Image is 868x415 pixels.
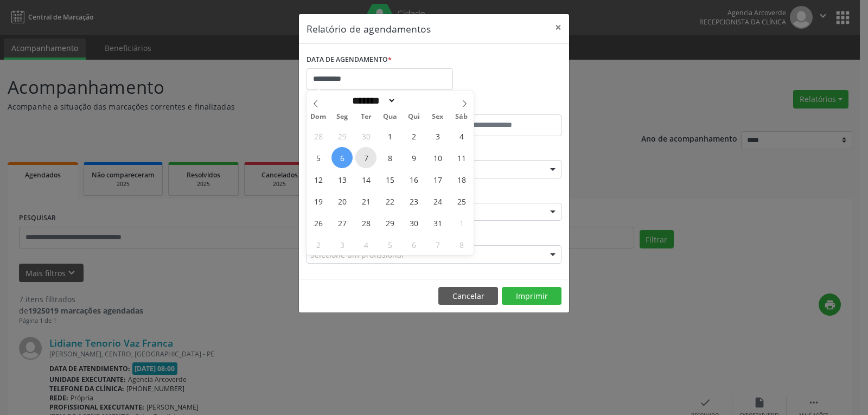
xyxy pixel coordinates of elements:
[354,113,378,120] span: Ter
[451,169,472,190] span: Outubro 18, 2025
[348,95,396,106] select: Month
[307,52,392,68] label: DATA DE AGENDAMENTO
[355,212,376,233] span: Outubro 28, 2025
[379,190,400,212] span: Outubro 22, 2025
[330,113,354,120] span: Seg
[402,113,426,120] span: Qui
[308,147,329,168] span: Outubro 5, 2025
[451,234,472,255] span: Novembro 8, 2025
[310,249,404,260] span: Selecione um profissional
[379,147,400,168] span: Outubro 8, 2025
[308,125,329,146] span: Setembro 28, 2025
[426,113,450,120] span: Sex
[403,190,424,212] span: Outubro 23, 2025
[403,234,424,255] span: Novembro 6, 2025
[331,234,353,255] span: Novembro 3, 2025
[378,113,402,120] span: Qua
[427,212,448,233] span: Outubro 31, 2025
[403,212,424,233] span: Outubro 30, 2025
[307,113,330,120] span: Dom
[396,95,432,106] input: Year
[379,212,400,233] span: Outubro 29, 2025
[379,234,400,255] span: Novembro 5, 2025
[379,125,400,146] span: Outubro 1, 2025
[331,147,353,168] span: Outubro 6, 2025
[427,234,448,255] span: Novembro 7, 2025
[355,234,376,255] span: Novembro 4, 2025
[438,287,498,305] button: Cancelar
[403,147,424,168] span: Outubro 9, 2025
[331,212,353,233] span: Outubro 27, 2025
[308,169,329,190] span: Outubro 12, 2025
[427,125,448,146] span: Outubro 3, 2025
[427,169,448,190] span: Outubro 17, 2025
[308,234,329,255] span: Novembro 2, 2025
[403,125,424,146] span: Outubro 2, 2025
[355,169,376,190] span: Outubro 14, 2025
[427,190,448,212] span: Outubro 24, 2025
[451,147,472,168] span: Outubro 11, 2025
[355,147,376,168] span: Outubro 7, 2025
[437,98,561,114] label: ATÉ
[547,14,569,41] button: Close
[502,287,561,305] button: Imprimir
[427,147,448,168] span: Outubro 10, 2025
[451,190,472,212] span: Outubro 25, 2025
[331,125,353,146] span: Setembro 29, 2025
[355,190,376,212] span: Outubro 21, 2025
[451,125,472,146] span: Outubro 4, 2025
[450,113,474,120] span: Sáb
[451,212,472,233] span: Novembro 1, 2025
[331,169,353,190] span: Outubro 13, 2025
[379,169,400,190] span: Outubro 15, 2025
[308,212,329,233] span: Outubro 26, 2025
[307,22,431,36] h5: Relatório de agendamentos
[308,190,329,212] span: Outubro 19, 2025
[355,125,376,146] span: Setembro 30, 2025
[331,190,353,212] span: Outubro 20, 2025
[403,169,424,190] span: Outubro 16, 2025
